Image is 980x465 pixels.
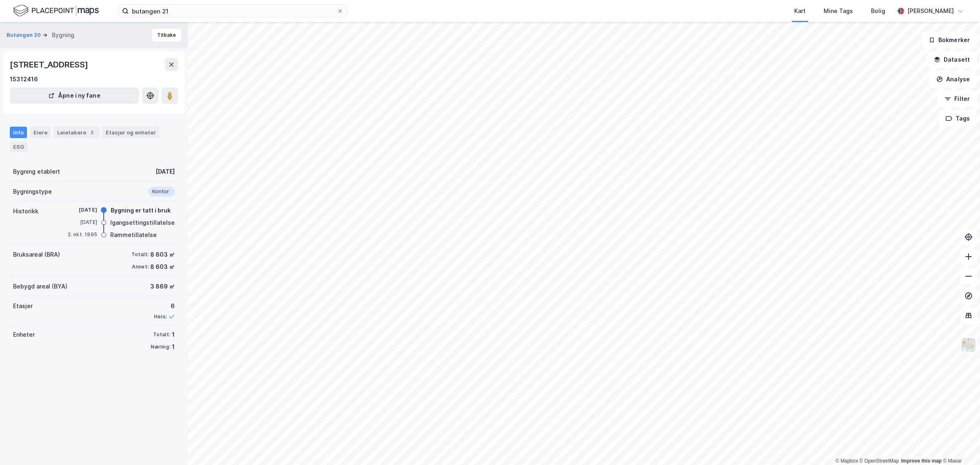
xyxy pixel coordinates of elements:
[65,231,97,238] div: 2. okt. 1995
[939,426,980,465] iframe: Chat Widget
[961,337,976,353] img: Z
[871,6,885,16] div: Bolig
[150,262,175,272] div: 8 603 ㎡
[938,91,977,107] button: Filter
[65,206,97,214] div: [DATE]
[10,141,27,152] div: ESG
[172,330,175,340] div: 1
[13,206,38,216] div: Historikk
[13,330,35,340] div: Enheter
[13,250,60,259] div: Bruksareal (BRA)
[939,426,980,465] div: Kontrollprogram for chat
[111,206,171,215] div: Bygning er tatt i bruk
[860,458,899,464] a: OpenStreetMap
[153,331,170,338] div: Totalt:
[110,218,175,228] div: Igangsettingstillatelse
[922,32,977,48] button: Bokmerker
[132,264,149,270] div: Annet:
[52,30,74,40] div: Bygning
[13,282,67,291] div: Bebygd areal (BYA)
[154,301,175,311] div: 6
[151,344,170,350] div: Næring:
[65,219,97,226] div: [DATE]
[88,128,96,136] div: 2
[150,282,175,291] div: 3 869 ㎡
[172,342,175,352] div: 1
[129,5,337,17] input: Søk på adresse, matrikkel, gårdeiere, leietakere eller personer
[150,250,175,259] div: 8 603 ㎡
[13,301,33,311] div: Etasjer
[907,6,954,16] div: [PERSON_NAME]
[939,110,977,127] button: Tags
[901,458,942,464] a: Improve this map
[54,127,99,138] div: Leietakere
[13,4,99,18] img: logo.f888ab2527a4732fd821a326f86c7f29.svg
[110,230,157,240] div: Rammetillatelse
[106,129,156,136] div: Etasjer og enheter
[824,6,853,16] div: Mine Tags
[10,127,27,138] div: Info
[13,167,60,177] div: Bygning etablert
[7,31,42,39] button: Butangen 20
[10,87,139,104] button: Åpne i ny fane
[30,127,51,138] div: Eiere
[835,458,858,464] a: Mapbox
[13,187,52,197] div: Bygningstype
[131,251,149,258] div: Totalt:
[156,167,175,177] div: [DATE]
[929,71,977,87] button: Analyse
[794,6,806,16] div: Kart
[10,58,90,71] div: [STREET_ADDRESS]
[927,51,977,68] button: Datasett
[154,313,167,320] div: Heis:
[10,74,38,84] div: 15312416
[152,29,181,42] button: Tilbake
